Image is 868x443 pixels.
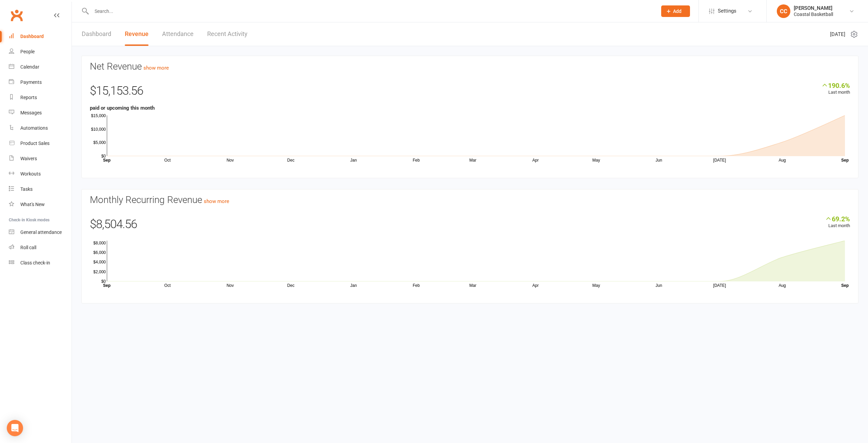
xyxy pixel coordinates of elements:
[143,65,169,71] a: show more
[661,5,690,17] button: Add
[830,30,845,38] span: [DATE]
[9,75,72,90] a: Payments
[20,229,62,235] div: General attendance
[20,245,36,250] div: Roll call
[8,7,25,24] a: Clubworx
[794,11,833,17] div: Coastal Basketball
[20,260,50,265] div: Class check-in
[9,44,72,59] a: People
[9,225,72,240] a: General attendance kiosk mode
[825,215,850,222] div: 69.2%
[9,90,72,105] a: Reports
[20,49,35,54] div: People
[207,22,248,46] a: Recent Activity
[9,59,72,75] a: Calendar
[9,29,72,44] a: Dashboard
[9,166,72,182] a: Workouts
[825,215,850,229] div: Last month
[204,198,229,204] a: show more
[9,240,72,255] a: Roll call
[821,81,850,96] div: Last month
[777,4,790,18] div: CC
[20,202,45,207] div: What's New
[9,151,72,166] a: Waivers
[20,110,42,115] div: Messages
[90,215,850,237] div: $8,504.56
[794,5,833,11] div: [PERSON_NAME]
[20,34,44,39] div: Dashboard
[90,6,652,16] input: Search...
[82,22,111,46] a: Dashboard
[821,81,850,89] div: 190.6%
[90,81,850,104] div: $15,153.56
[9,136,72,151] a: Product Sales
[718,3,736,19] span: Settings
[673,8,682,14] span: Add
[20,141,50,146] div: Product Sales
[90,195,850,205] h3: Monthly Recurring Revenue
[20,125,48,131] div: Automations
[162,22,194,46] a: Attendance
[20,186,33,192] div: Tasks
[125,22,149,46] a: Revenue
[20,79,42,85] div: Payments
[9,197,72,212] a: What's New
[90,105,155,111] strong: paid or upcoming this month
[9,105,72,121] a: Messages
[20,156,37,161] div: Waivers
[9,182,72,197] a: Tasks
[9,121,72,136] a: Automations
[20,64,39,70] div: Calendar
[9,255,72,271] a: Class kiosk mode
[20,171,41,177] div: Workouts
[90,61,850,72] h3: Net Revenue
[20,95,37,100] div: Reports
[7,420,23,436] div: Open Intercom Messenger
